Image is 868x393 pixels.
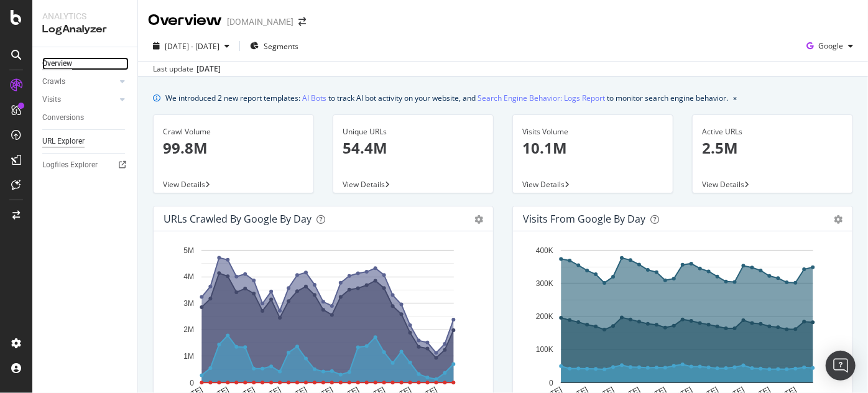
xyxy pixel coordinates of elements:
[343,137,484,159] p: 54.4M
[343,179,385,190] span: View Details
[227,16,293,28] div: [DOMAIN_NAME]
[536,279,553,288] text: 300K
[190,379,194,387] text: 0
[245,36,303,56] button: Segments
[163,179,205,190] span: View Details
[826,351,856,381] div: Open Intercom Messenger
[801,36,858,56] button: Google
[818,40,843,51] span: Google
[536,346,553,354] text: 100K
[522,126,663,137] div: Visits Volume
[549,379,553,387] text: 0
[42,135,85,148] div: URL Explorer
[42,75,116,88] a: Crawls
[42,75,65,88] div: Crawls
[522,179,565,190] span: View Details
[183,299,194,308] text: 3M
[42,57,72,70] div: Overview
[42,111,84,124] div: Conversions
[42,22,127,37] div: LogAnalyzer
[730,89,740,107] button: close banner
[298,17,306,26] div: arrow-right-arrow-left
[523,213,645,225] div: Visits from Google by day
[264,41,298,52] span: Segments
[164,213,312,225] div: URLs Crawled by Google by day
[834,215,843,224] div: gear
[183,273,194,282] text: 4M
[42,93,116,106] a: Visits
[343,126,484,137] div: Unique URLs
[42,159,129,172] a: Logfiles Explorer
[183,246,194,255] text: 5M
[42,93,61,106] div: Visits
[42,135,129,148] a: URL Explorer
[165,41,219,52] span: [DATE] - [DATE]
[165,91,728,104] div: We introduced 2 new report templates: to track AI bot activity on your website, and to monitor se...
[42,57,129,70] a: Overview
[148,10,222,31] div: Overview
[153,63,221,75] div: Last update
[302,91,326,104] a: AI Bots
[183,352,194,361] text: 1M
[42,159,98,172] div: Logfiles Explorer
[183,326,194,335] text: 2M
[153,91,853,104] div: info banner
[702,126,843,137] div: Active URLs
[702,179,744,190] span: View Details
[42,10,127,22] div: Analytics
[536,246,553,255] text: 400K
[42,111,129,124] a: Conversions
[196,63,221,75] div: [DATE]
[478,91,605,104] a: Search Engine Behavior: Logs Report
[148,36,234,56] button: [DATE] - [DATE]
[163,137,304,159] p: 99.8M
[163,126,304,137] div: Crawl Volume
[536,312,553,321] text: 200K
[522,137,663,159] p: 10.1M
[474,215,483,224] div: gear
[702,137,843,159] p: 2.5M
